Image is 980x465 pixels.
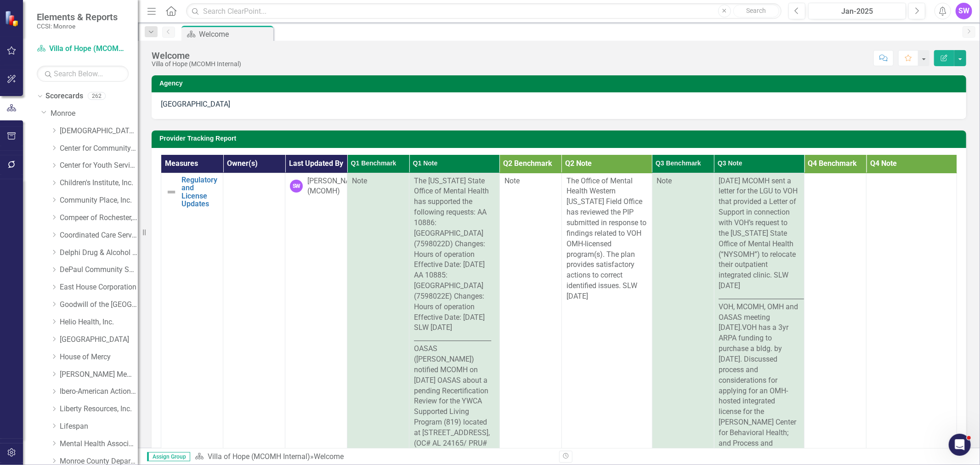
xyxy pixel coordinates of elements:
p: [GEOGRAPHIC_DATA] [161,99,957,110]
div: Welcome [152,51,241,61]
img: ClearPoint Strategy [5,10,21,26]
a: Center for Youth Services, Inc. [60,160,138,171]
div: SW [290,180,303,193]
span: The Office of Mental Health Western [US_STATE] Field Office has reviewed the PIP submitted in res... [566,176,646,301]
button: SW [956,3,972,19]
span: Note [657,176,672,185]
a: Delphi Drug & Alcohol Council [60,248,138,258]
a: Compeer of Rochester, Inc. [60,213,138,223]
span: Note [352,176,367,185]
a: Coordinated Care Services Inc. [60,230,138,241]
button: Search [733,5,779,17]
div: 262 [88,92,106,100]
span: The [US_STATE] State Office of Mental Health has supported the following requests: AA 10886: [GEO... [414,176,491,458]
input: Search ClearPoint... [186,3,782,19]
a: Helio Health, Inc. [60,317,138,328]
div: » [195,452,552,462]
a: Scorecards [45,91,83,102]
a: Goodwill of the [GEOGRAPHIC_DATA] [60,300,138,310]
span: Assign Group [147,452,190,461]
button: Jan-2025 [808,3,906,19]
input: Search Below... [37,66,129,82]
a: Community Place, Inc. [60,195,138,206]
h3: Agency [159,80,962,87]
a: Mental Health Association [60,439,138,449]
h3: Provider Tracking Report [159,135,962,142]
a: Villa of Hope (MCOMH Internal) [208,452,310,461]
span: Note [504,176,520,185]
img: Not Defined [166,187,177,198]
a: [DEMOGRAPHIC_DATA] Charities Family & Community Services [60,126,138,136]
a: Liberty Resources, Inc. [60,404,138,414]
div: Welcome [199,28,271,40]
a: Villa of Hope (MCOMH Internal) [37,44,129,54]
div: [PERSON_NAME] (MCOMH) [307,176,363,197]
span: Elements & Reports [37,11,118,23]
div: Jan-2025 [811,6,903,17]
a: Monroe [51,108,138,119]
a: [PERSON_NAME] Memorial Institute, Inc. [60,369,138,380]
div: Welcome [314,452,344,461]
small: CCSI: Monroe [37,23,118,30]
a: Children's Institute, Inc. [60,178,138,188]
a: Ibero-American Action League, Inc. [60,386,138,397]
a: Lifespan [60,421,138,432]
span: Search [746,7,766,14]
a: East House Corporation [60,282,138,293]
a: House of Mercy [60,352,138,363]
a: [GEOGRAPHIC_DATA] [60,335,138,345]
a: Center for Community Alternatives [60,143,138,154]
iframe: Intercom live chat [949,434,971,456]
a: Regulatory and License Updates [181,176,218,208]
div: Villa of Hope (MCOMH Internal) [152,61,241,68]
a: DePaul Community Services, lnc. [60,265,138,275]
